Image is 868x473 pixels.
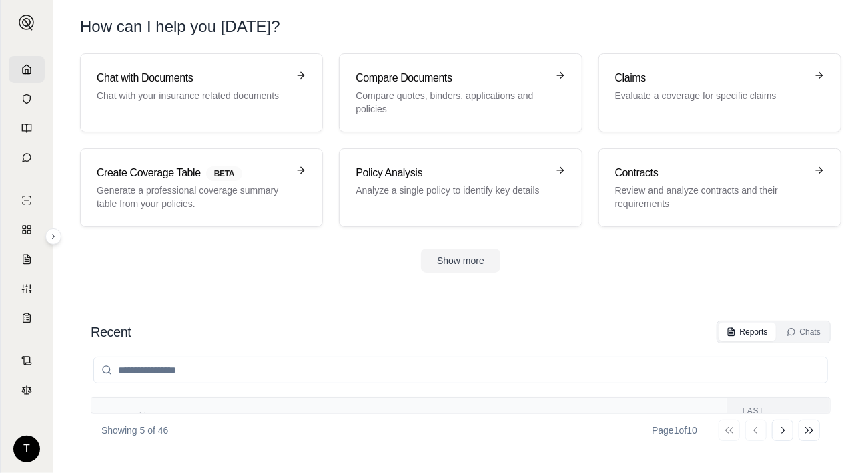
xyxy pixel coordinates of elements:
a: Create Coverage TableBETAGenerate a professional coverage summary table from your policies. [80,148,323,227]
h3: Claims [615,70,806,86]
a: Contract Analysis [9,347,45,374]
a: Compare DocumentsCompare quotes, binders, applications and policies [339,53,582,132]
p: Generate a professional coverage summary table from your policies. [97,184,288,210]
div: T [13,436,40,462]
a: Single Policy [9,187,45,214]
div: Chats [787,327,821,337]
th: Files [334,398,592,436]
button: Chats [779,323,829,341]
div: Page 1 of 10 [652,424,697,437]
a: Custom Report [9,275,45,302]
div: Name [107,411,318,422]
div: Last modified [743,406,814,427]
a: Claim Coverage [9,246,45,273]
h3: Chat with Documents [97,70,288,86]
a: Policy AnalysisAnalyze a single policy to identify key details [339,148,582,227]
p: Analyze a single policy to identify key details [356,184,546,197]
p: Showing 5 of 46 [101,424,168,437]
button: Reports [719,323,776,341]
a: ContractsReview and analyze contracts and their requirements [598,148,841,227]
h1: How can I help you [DATE]? [80,16,841,37]
button: Expand sidebar [45,228,61,245]
a: Chat [9,144,45,171]
th: Report Type [592,398,727,436]
a: Prompt Library [9,115,45,142]
a: Policy Comparisons [9,216,45,243]
a: Chat with DocumentsChat with your insurance related documents [80,53,323,132]
span: BETA [206,166,242,181]
button: Expand sidebar [13,9,40,36]
a: Legal Search Engine [9,377,45,404]
a: Coverage Table [9,305,45,331]
h2: Recent [91,323,131,341]
h3: Contracts [615,165,806,181]
h3: Compare Documents [356,70,546,86]
button: Show more [421,249,500,273]
h3: Policy Analysis [356,165,546,181]
p: Chat with your insurance related documents [97,89,288,102]
p: Compare quotes, binders, applications and policies [356,89,546,116]
p: Review and analyze contracts and their requirements [615,184,806,210]
a: Documents Vault [9,86,45,112]
a: ClaimsEvaluate a coverage for specific claims [598,53,841,132]
div: Reports [727,327,768,337]
h3: Create Coverage Table [97,165,288,181]
a: Home [9,56,45,83]
p: Evaluate a coverage for specific claims [615,89,806,102]
img: Expand sidebar [19,15,35,31]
